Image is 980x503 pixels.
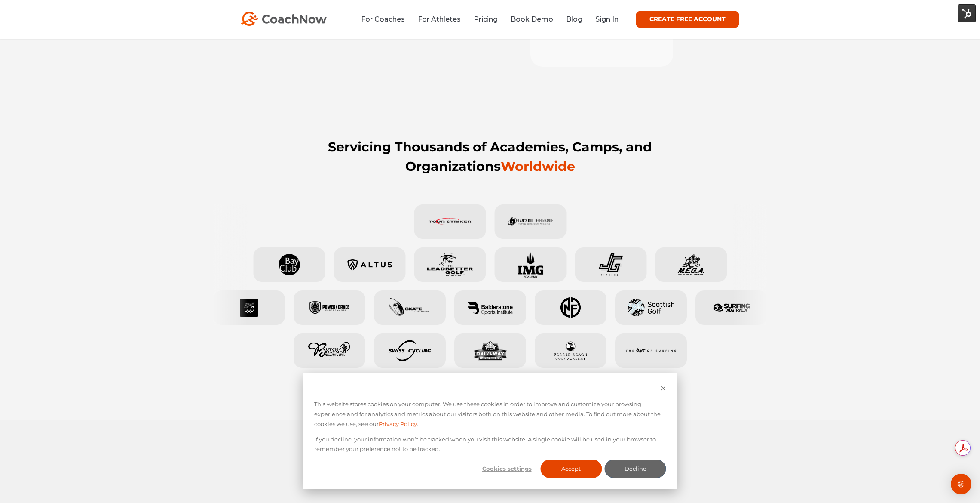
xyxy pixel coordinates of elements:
[566,15,582,23] a: Blog
[418,15,461,23] a: For Athletes
[303,373,677,489] div: Cookie banner
[213,204,767,411] img: Logos
[540,460,602,478] button: Accept
[661,384,666,394] button: Dismiss cookie banner
[379,419,417,429] a: Privacy Policy
[951,474,971,494] div: Open Intercom Messenger
[636,11,739,28] a: CREATE FREE ACCOUNT
[241,12,327,26] img: CoachNow Logo
[958,4,976,22] img: HubSpot Tools Menu Toggle
[476,460,538,478] button: Cookies settings
[314,399,666,429] p: This website stores cookies on your computer. We use these cookies in order to improve and custom...
[474,15,498,23] a: Pricing
[501,158,575,174] span: Worldwide
[595,15,619,23] a: Sign In
[361,15,405,23] a: For Coaches
[511,15,553,23] a: Book Demo
[314,435,666,454] p: If you decline, your information won’t be tracked when you visit this website. A single cookie wi...
[328,139,652,174] strong: Servicing Thousands of Academies, Camps, and Organizations
[605,460,666,478] button: Decline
